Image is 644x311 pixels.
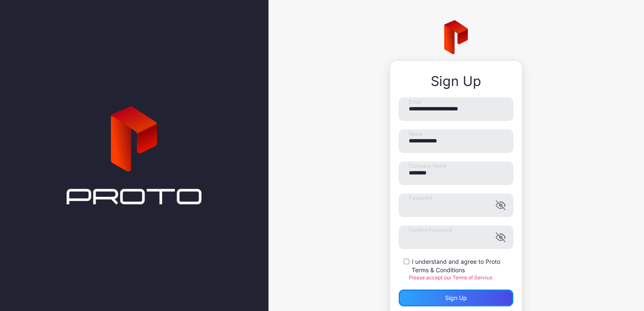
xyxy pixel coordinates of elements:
button: Password [496,200,506,210]
div: Sign Up [399,74,513,89]
input: Confirm Password [399,225,513,249]
button: Sign up [399,290,513,306]
input: Password [399,193,513,217]
a: Proto Terms & Conditions [412,258,500,273]
input: Company Name [399,161,513,185]
label: I understand and agree to [412,257,513,274]
div: Please accept our Terms of Service. [399,274,513,281]
input: Name [399,129,513,153]
button: Confirm Password [496,232,506,242]
input: Email [399,97,513,121]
